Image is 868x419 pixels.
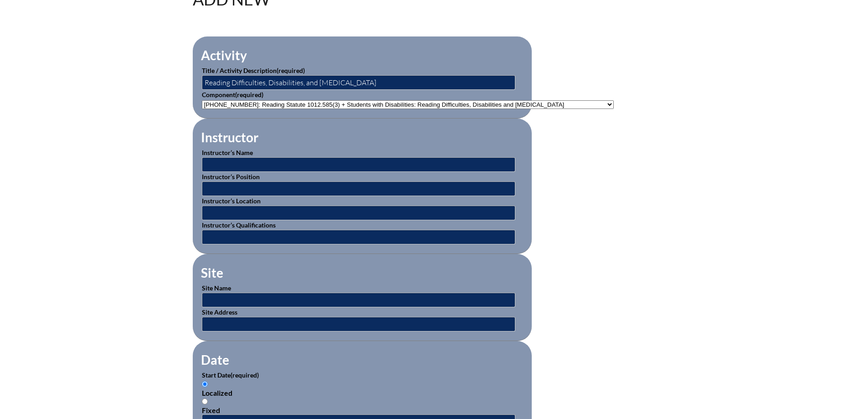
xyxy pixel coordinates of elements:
[200,265,224,280] legend: Site
[202,371,259,379] label: Start Date
[277,67,305,74] span: (required)
[202,284,231,292] label: Site Name
[202,388,523,397] div: Localized
[202,398,208,404] input: Fixed
[202,406,523,414] div: Fixed
[200,352,230,367] legend: Date
[202,381,208,387] input: Localized
[202,100,614,109] select: activity_component[data][]
[202,149,253,156] label: Instructor’s Name
[202,173,260,181] label: Instructor’s Position
[202,197,261,205] label: Instructor’s Location
[202,67,305,74] label: Title / Activity Description
[202,91,263,98] label: Component
[202,308,237,316] label: Site Address
[235,91,263,98] span: (required)
[200,47,248,63] legend: Activity
[200,129,259,145] legend: Instructor
[202,221,276,229] label: Instructor’s Qualifications
[231,371,259,379] span: (required)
